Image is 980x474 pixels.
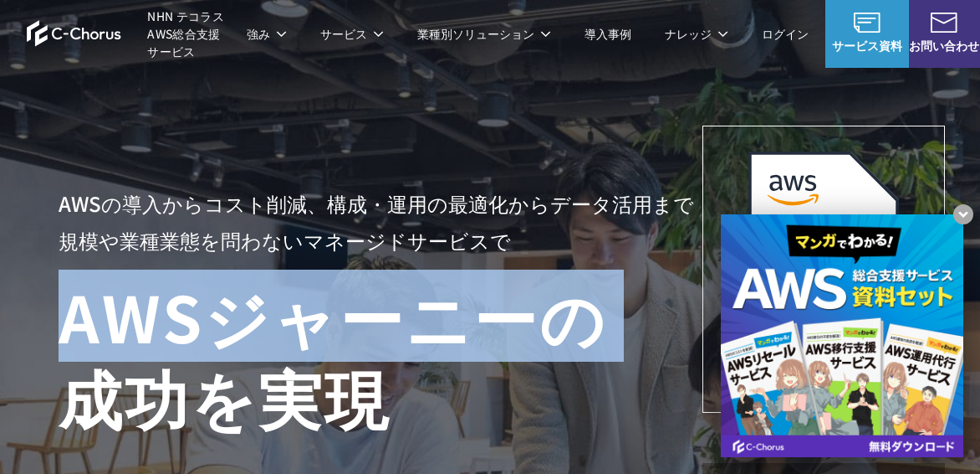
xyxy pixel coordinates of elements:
[417,25,551,43] p: 業種別ソリューション
[931,13,957,33] img: お問い合わせ
[665,25,728,43] p: ナレッジ
[59,185,702,259] p: AWSの導入からコスト削減、 構成・運用の最適化からデータ活用まで 規模や業種業態を問わない マネージドサービスで
[909,37,980,54] span: お問い合わせ
[748,152,899,302] img: AWSプレミアティアサービスパートナー
[762,25,809,43] a: ログイン
[147,8,230,60] span: NHN テコラス AWS総合支援サービス
[25,8,230,60] a: AWS総合支援サービス C-Chorus NHN テコラスAWS総合支援サービス
[584,25,631,43] a: 導入事例
[247,25,287,43] p: 強み
[825,37,909,54] span: サービス資料
[854,13,880,33] img: AWS総合支援サービス C-Chorus サービス資料
[59,276,702,436] h1: AWS ジャーニーの 成功を実現
[320,25,384,43] p: サービス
